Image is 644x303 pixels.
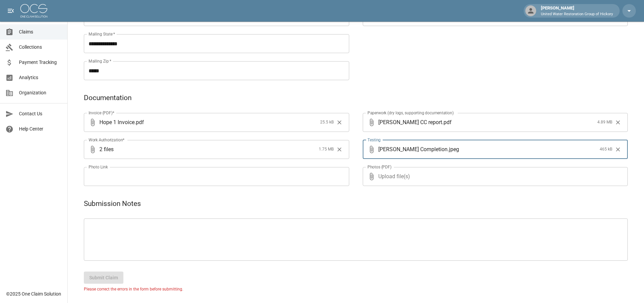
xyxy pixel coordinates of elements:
span: Help Center [19,125,62,133]
div: [PERSON_NAME] [538,5,616,17]
label: Paperwork (dry logs, supporting documentation) [367,110,454,116]
span: [PERSON_NAME] Completion [378,145,448,153]
button: Clear [613,144,623,155]
span: 4.89 MB [597,119,612,126]
button: Clear [613,117,623,127]
span: Analytics [19,74,62,81]
span: 465 kB [600,146,612,153]
span: [PERSON_NAME] CC report [378,118,442,126]
label: Work Authorization* [89,137,125,143]
span: . jpeg [448,145,459,153]
button: open drawer [4,4,18,18]
p: Please correct the errors in the form before submitting. [84,286,628,292]
span: . pdf [442,118,452,126]
button: Clear [334,144,344,155]
label: Mailing Zip [89,58,112,64]
p: United Water Restoration Group of Hickory [541,11,613,17]
span: Organization [19,89,62,96]
span: Upload file(s) [378,167,610,186]
label: Testing [367,137,381,143]
span: Claims [19,28,62,36]
button: Clear [334,117,344,127]
span: Payment Tracking [19,59,62,66]
span: Collections [19,44,62,51]
label: Photo Link [89,164,108,170]
label: Invoice (PDF)* [89,110,115,116]
span: Hope 1 Invoice [99,118,135,126]
div: © 2025 One Claim Solution [6,290,61,297]
label: Mailing State [89,31,115,37]
span: Contact Us [19,110,62,117]
span: . pdf [135,118,144,126]
span: 1.75 MB [319,146,334,153]
span: 25.5 kB [320,119,334,126]
span: 2 files [99,140,316,159]
label: Photos (PDF) [367,164,391,170]
img: ocs-logo-white-transparent.png [20,4,47,18]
